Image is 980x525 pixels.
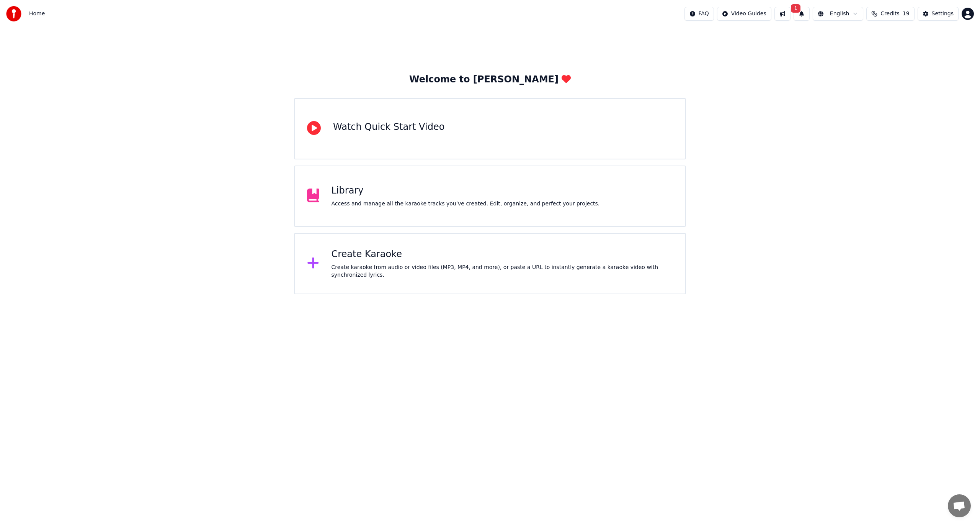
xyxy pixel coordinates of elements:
div: Library [332,185,600,197]
button: Credits19 [866,7,914,21]
button: Settings [918,7,959,21]
span: 19 [903,10,910,18]
div: Access and manage all the karaoke tracks you’ve created. Edit, organize, and perfect your projects. [332,200,600,208]
div: Create Karaoke [332,248,673,261]
div: Watch Quick Start Video [333,121,444,133]
span: Credits [880,10,899,18]
span: 1 [791,4,801,13]
button: FAQ [684,7,714,21]
a: Open chat [948,494,971,517]
span: Home [29,10,45,18]
div: Settings [932,10,954,18]
button: 1 [794,7,810,21]
img: youka [6,6,21,21]
div: Create karaoke from audio or video files (MP3, MP4, and more), or paste a URL to instantly genera... [332,264,673,279]
nav: breadcrumb [29,10,45,18]
div: Welcome to [PERSON_NAME] [409,74,571,86]
button: Video Guides [717,7,771,21]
